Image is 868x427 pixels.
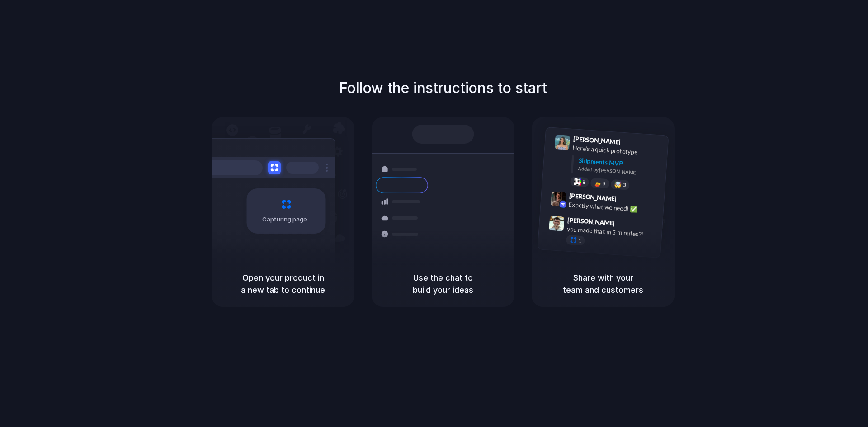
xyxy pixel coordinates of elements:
[578,238,581,243] span: 1
[623,138,642,149] span: 9:41 AM
[578,156,662,171] div: Shipments MVP
[573,134,621,147] span: [PERSON_NAME]
[578,165,661,178] div: Added by [PERSON_NAME]
[542,272,664,296] h5: Share with your team and customers
[619,195,638,206] span: 9:42 AM
[339,77,547,99] h1: Follow the instructions to start
[614,181,622,188] div: 🤯
[618,219,636,230] span: 9:47 AM
[382,272,504,296] h5: Use the chat to build your ideas
[603,181,606,186] span: 5
[623,183,626,188] span: 3
[569,191,617,204] span: [PERSON_NAME]
[222,272,344,296] h5: Open your product in a new tab to continue
[572,143,663,159] div: Here's a quick prototype
[582,180,585,185] span: 8
[568,200,659,216] div: Exactly what we need! ✅
[262,215,312,224] span: Capturing page
[567,215,615,228] span: [PERSON_NAME]
[566,224,657,239] div: you made that in 5 minutes?!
